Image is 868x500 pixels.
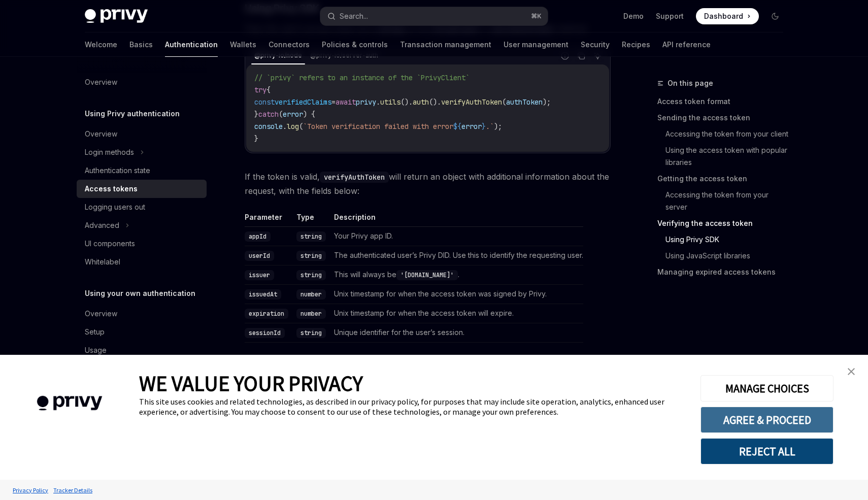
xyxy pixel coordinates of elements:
[486,122,494,131] span: .`
[85,256,120,268] div: Whitelabel
[665,231,791,248] a: Using Privy SDK
[330,265,583,284] td: This will always be .
[380,97,400,107] span: utils
[667,77,713,89] span: On this page
[254,122,283,131] span: console
[330,323,583,342] td: Unique identifier for the user’s session.
[656,11,684,21] a: Support
[296,270,326,280] code: string
[275,97,331,107] span: verifiedClaims
[85,146,134,158] div: Login methods
[230,32,256,57] a: Wallets
[841,361,861,382] a: close banner
[266,85,271,94] span: {
[245,251,274,261] code: userId
[303,122,453,131] span: `Token verification failed with error
[77,161,207,180] a: Authentication state
[77,180,207,198] a: Access tokens
[85,201,145,213] div: Logging users out
[279,110,283,119] span: (
[303,110,315,119] span: ) {
[77,73,207,91] a: Overview
[657,215,791,231] a: Verifying the access token
[330,212,583,227] th: Description
[531,12,542,20] span: ⌘ K
[85,308,117,320] div: Overview
[245,170,611,198] span: If the token is valid, will return an object with additional information about the request, with ...
[700,438,833,464] button: REJECT ALL
[77,253,207,271] a: Whitelabel
[51,481,95,499] a: Tracker Details
[622,32,650,57] a: Recipes
[296,231,326,242] code: string
[657,171,791,187] a: Getting the access token
[396,270,458,280] code: '[DOMAIN_NAME]'
[283,122,287,131] span: .
[441,97,502,107] span: verifyAuthToken
[657,264,791,280] a: Managing expired access tokens
[665,126,791,142] a: Accessing the token from your client
[296,251,326,261] code: string
[85,326,105,338] div: Setup
[254,134,258,143] span: }
[331,97,336,107] span: =
[85,164,150,177] div: Authentication state
[494,122,502,131] span: );
[85,238,135,250] div: UI components
[400,32,491,57] a: Transaction management
[665,187,791,215] a: Accessing the token from your server
[254,97,275,107] span: const
[165,32,218,57] a: Authentication
[665,142,791,171] a: Using the access token with popular libraries
[296,328,326,338] code: string
[299,122,303,131] span: (
[376,97,380,107] span: .
[696,8,759,24] a: Dashboard
[320,172,389,183] code: verifyAuthToken
[245,289,281,299] code: issuedAt
[429,97,441,107] span: ().
[254,110,258,119] span: }
[453,122,461,131] span: ${
[502,97,506,107] span: (
[581,32,610,57] a: Security
[10,481,51,499] a: Privacy Policy
[287,122,299,131] span: log
[245,270,274,280] code: issuer
[139,370,363,396] span: WE VALUE YOUR PRIVACY
[506,97,543,107] span: authToken
[296,289,326,299] code: number
[269,32,310,57] a: Connectors
[662,32,711,57] a: API reference
[77,323,207,341] a: Setup
[296,309,326,319] code: number
[623,11,644,21] a: Demo
[320,7,548,25] button: Search...⌘K
[356,97,376,107] span: privy
[322,32,388,57] a: Policies & controls
[704,11,743,21] span: Dashboard
[85,9,148,23] img: dark logo
[504,32,569,57] a: User management
[85,287,195,299] h5: Using your own authentication
[85,108,180,120] h5: Using Privy authentication
[461,122,482,131] span: error
[700,407,833,433] button: AGREE & PROCEED
[400,97,413,107] span: ().
[245,309,288,319] code: expiration
[245,231,271,242] code: appId
[77,125,207,143] a: Overview
[258,110,279,119] span: catch
[245,328,285,338] code: sessionId
[85,76,117,88] div: Overview
[336,97,356,107] span: await
[85,32,117,57] a: Welcome
[254,85,266,94] span: try
[330,304,583,323] td: Unix timestamp for when the access token will expire.
[330,284,583,304] td: Unix timestamp for when the access token was signed by Privy.
[85,128,117,140] div: Overview
[543,97,551,107] span: );
[15,381,124,425] img: company logo
[292,212,330,227] th: Type
[129,32,153,57] a: Basics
